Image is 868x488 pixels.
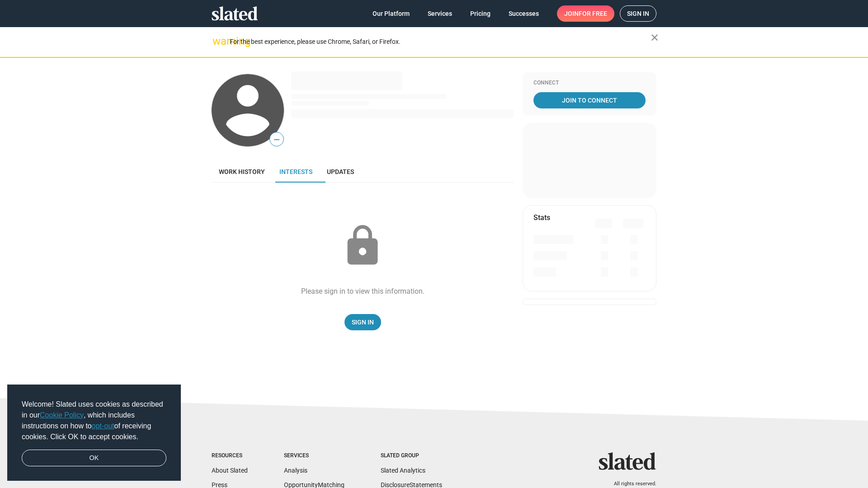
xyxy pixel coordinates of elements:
span: Our Platform [373,5,410,22]
a: Pricing [463,5,498,22]
a: Updates [320,161,361,183]
a: Cookie Policy [40,411,84,419]
span: for free [579,5,607,22]
span: — [270,134,283,145]
span: Successes [509,5,539,22]
a: Sign in [620,5,656,22]
mat-icon: lock [340,223,385,268]
a: Work history [212,161,272,183]
span: Join To Connect [535,92,644,108]
mat-icon: close [649,32,660,43]
a: Join To Connect [533,92,646,108]
span: Updates [327,168,354,175]
div: For the best experience, please use Chrome, Safari, or Firefox. [230,36,651,48]
div: cookieconsent [7,385,181,481]
span: Interests [279,168,312,175]
div: Please sign in to view this information. [301,286,425,296]
div: Slated Group [381,452,442,460]
a: opt-out [92,422,114,430]
span: Join [564,5,607,22]
a: Slated Analytics [381,467,425,474]
span: Pricing [470,5,491,22]
a: Sign In [344,314,381,330]
a: Services [420,5,459,22]
div: Services [284,452,344,460]
div: Resources [212,452,248,460]
a: dismiss cookie message [22,450,166,467]
div: Connect [533,80,646,87]
a: Interests [272,161,320,183]
mat-icon: warning [212,36,223,47]
mat-card-title: Stats [533,213,550,222]
span: Sign In [352,314,374,330]
span: Services [428,5,452,22]
a: Joinfor free [557,5,614,22]
span: Work history [219,168,265,175]
span: Sign in [627,6,649,21]
a: Our Platform [365,5,417,22]
a: Successes [501,5,546,22]
a: Analysis [284,467,307,474]
span: Welcome! Slated uses cookies as described in our , which includes instructions on how to of recei... [22,399,166,442]
a: About Slated [212,467,248,474]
